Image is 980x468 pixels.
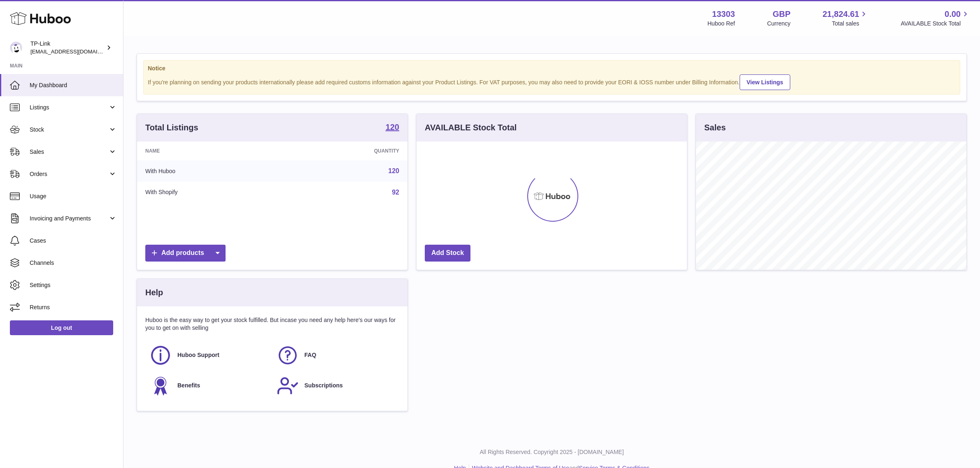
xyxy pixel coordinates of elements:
[425,122,517,133] h3: AVAILABLE Stock Total
[388,167,399,174] a: 120
[277,344,396,366] a: FAQ
[305,351,317,359] span: FAQ
[130,448,973,456] p: All Rights Reserved. Copyright 2025 - [DOMAIN_NAME]
[30,40,105,56] div: TP-Link
[30,81,117,89] span: My Dashboard
[425,245,470,262] a: Add Stock
[148,65,956,72] strong: Notice
[149,375,268,397] a: Benefits
[30,281,117,289] span: Settings
[30,237,117,245] span: Cases
[712,9,735,20] strong: 13303
[832,20,868,28] span: Total sales
[386,123,399,131] strong: 120
[149,344,268,366] a: Huboo Support
[901,9,970,28] a: 0.00 AVAILABLE Stock Total
[305,382,343,389] span: Subscriptions
[704,122,726,133] h3: Sales
[708,20,735,28] div: Huboo Ref
[30,259,117,267] span: Channels
[283,141,407,160] th: Quantity
[740,74,790,90] a: View Listings
[30,170,108,178] span: Orders
[30,192,117,200] span: Usage
[177,382,200,389] span: Benefits
[773,9,790,20] strong: GBP
[145,287,163,298] h3: Help
[30,48,121,55] span: [EMAIL_ADDRESS][DOMAIN_NAME]
[148,73,956,90] div: If you're planning on sending your products internationally please add required customs informati...
[822,9,868,28] a: 21,824.61 Total sales
[822,9,859,20] span: 21,824.61
[392,189,399,196] a: 92
[30,304,117,311] span: Returns
[137,182,283,203] td: With Shopify
[30,126,108,134] span: Stock
[145,316,399,332] p: Huboo is the easy way to get your stock fulfilled. But incase you need any help here's our ways f...
[137,160,283,182] td: With Huboo
[10,42,22,54] img: internalAdmin-13303@internal.huboo.com
[901,20,970,28] span: AVAILABLE Stock Total
[177,351,219,359] span: Huboo Support
[10,320,113,335] a: Log out
[945,9,961,20] span: 0.00
[30,148,108,156] span: Sales
[277,375,396,397] a: Subscriptions
[386,123,399,133] a: 120
[145,122,198,133] h3: Total Listings
[767,20,791,28] div: Currency
[30,215,108,222] span: Invoicing and Payments
[145,245,226,262] a: Add products
[137,141,283,160] th: Name
[30,104,108,111] span: Listings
